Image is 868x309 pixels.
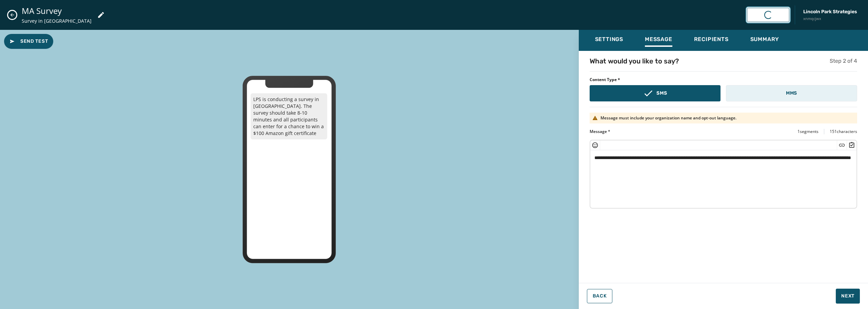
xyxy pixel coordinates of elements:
span: Back [593,293,607,299]
button: Save Draft [747,8,789,22]
button: Insert Short Link [839,142,845,149]
button: SMS [590,85,721,101]
button: Summary [745,33,785,48]
span: Summary [750,36,780,43]
span: Message [645,36,672,43]
p: LPS is conducting a survey in [GEOGRAPHIC_DATA]. The survey should take 8-10 minutes and all part... [251,93,327,139]
button: MMS [726,85,857,101]
span: Next [841,293,854,300]
span: 151 characters [830,129,857,134]
span: xnmqcjwx [803,16,857,22]
h4: What would you like to say? [590,56,679,66]
span: 1 segments [797,129,818,134]
p: Message must include your organization name and opt-out language. [600,115,736,121]
span: Content Type * [590,77,857,82]
button: Insert Survey [848,142,855,149]
span: Lincoln Park Strategies [803,8,857,15]
label: Message * [590,129,610,134]
span: Settings [595,36,623,43]
button: Insert Emoji [592,142,598,149]
button: Message [639,33,678,48]
h5: Step 2 of 4 [830,57,857,65]
button: Next [836,289,860,304]
button: Back [587,289,613,303]
button: Settings [590,33,629,48]
span: Recipients [694,36,729,43]
p: MMS [786,90,797,97]
p: SMS [656,90,667,97]
span: Save Draft [753,12,784,18]
button: Recipients [689,33,734,48]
